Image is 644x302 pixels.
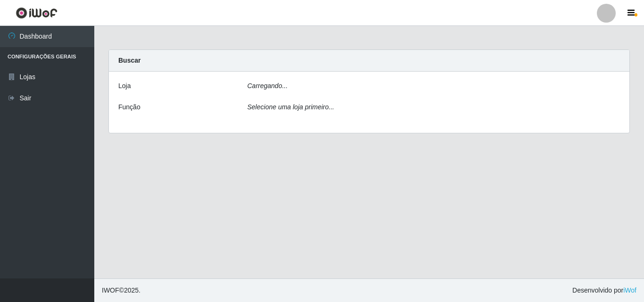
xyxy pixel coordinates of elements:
[118,102,140,112] label: Função
[118,57,140,64] strong: Buscar
[102,286,140,295] span: © 2025 .
[102,286,119,294] span: IWOF
[118,81,131,91] label: Loja
[248,103,334,111] i: Selecione uma loja primeiro...
[16,7,58,19] img: CoreUI Logo
[572,286,636,295] span: Desenvolvido por
[248,82,288,90] i: Carregando...
[623,286,636,294] a: iWof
